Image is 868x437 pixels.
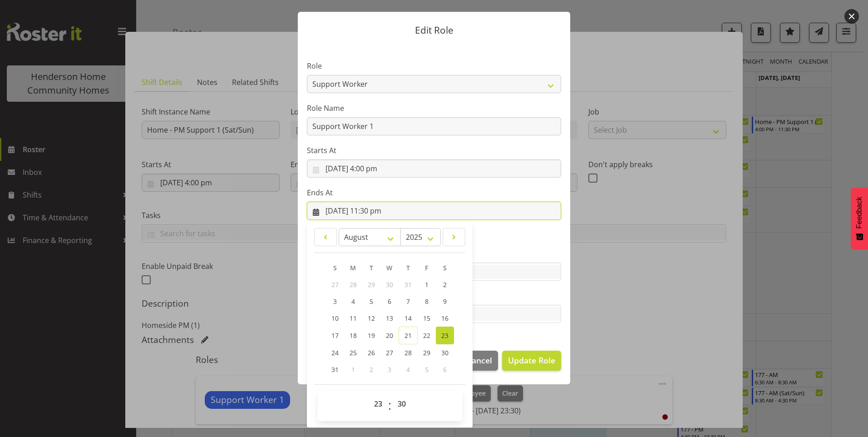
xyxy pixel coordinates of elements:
[441,331,449,340] span: 23
[418,276,436,293] a: 1
[331,314,339,323] span: 10
[351,297,355,306] span: 4
[350,280,357,289] span: 28
[436,344,454,361] a: 30
[443,263,447,272] span: S
[368,348,375,357] span: 26
[344,327,362,344] a: 18
[362,293,380,310] a: 5
[350,263,356,272] span: M
[350,314,357,323] span: 11
[460,351,498,371] button: Cancel
[399,344,418,361] a: 28
[425,297,429,306] span: 8
[307,117,561,135] input: E.g. Waiter 1
[350,348,357,357] span: 25
[370,297,373,306] span: 5
[467,354,492,366] span: Cancel
[404,314,412,323] span: 14
[423,314,430,323] span: 15
[333,297,337,306] span: 3
[418,293,436,310] a: 8
[443,297,447,306] span: 9
[404,280,412,289] span: 31
[388,365,391,374] span: 3
[326,293,344,310] a: 3
[425,365,429,374] span: 5
[851,188,868,249] button: Feedback - Show survey
[350,331,357,340] span: 18
[386,348,393,357] span: 27
[418,310,436,327] a: 15
[307,103,561,114] label: Role Name
[399,310,418,327] a: 14
[423,331,430,340] span: 22
[404,331,412,340] span: 21
[386,263,392,272] span: W
[502,351,561,371] button: Update Role
[362,327,380,344] a: 19
[370,263,373,272] span: T
[508,354,555,366] span: Update Role
[388,395,391,417] span: :
[333,263,337,272] span: S
[386,280,393,289] span: 30
[436,276,454,293] a: 2
[443,280,447,289] span: 2
[344,293,362,310] a: 4
[406,365,410,374] span: 4
[326,344,344,361] a: 24
[307,159,561,178] input: Click to select...
[436,310,454,327] a: 16
[362,310,380,327] a: 12
[441,348,449,357] span: 30
[380,327,399,344] a: 20
[441,314,449,323] span: 16
[425,280,429,289] span: 1
[331,365,339,374] span: 31
[425,263,428,272] span: F
[418,344,436,361] a: 29
[326,310,344,327] a: 10
[331,280,339,289] span: 27
[380,293,399,310] a: 6
[386,331,393,340] span: 20
[307,187,561,198] label: Ends At
[418,327,436,344] a: 22
[368,314,375,323] span: 12
[368,280,375,289] span: 29
[326,361,344,378] a: 31
[331,331,339,340] span: 17
[406,263,410,272] span: T
[388,297,391,306] span: 6
[331,348,339,357] span: 24
[399,327,418,344] a: 21
[307,145,561,156] label: Starts At
[380,310,399,327] a: 13
[399,293,418,310] a: 7
[344,344,362,361] a: 25
[404,348,412,357] span: 28
[423,348,430,357] span: 29
[436,293,454,310] a: 9
[443,365,447,374] span: 6
[386,314,393,323] span: 13
[307,25,561,35] p: Edit Role
[370,365,373,374] span: 2
[351,365,355,374] span: 1
[362,344,380,361] a: 26
[436,327,454,344] a: 23
[368,331,375,340] span: 19
[344,310,362,327] a: 11
[855,197,863,228] span: Feedback
[380,344,399,361] a: 27
[326,327,344,344] a: 17
[307,60,561,71] label: Role
[307,202,561,220] input: Click to select...
[406,297,410,306] span: 7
